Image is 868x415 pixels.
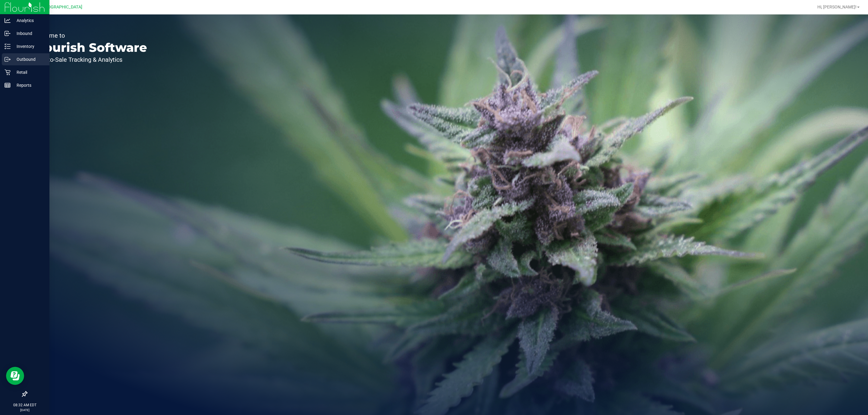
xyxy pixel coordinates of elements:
[11,82,47,89] p: Reports
[817,5,857,9] span: Hi, [PERSON_NAME]!
[11,30,47,37] p: Inbound
[33,57,147,63] p: Seed-to-Sale Tracking & Analytics
[11,43,47,50] p: Inventory
[41,5,82,10] span: [GEOGRAPHIC_DATA]
[5,82,11,88] inline-svg: Reports
[5,17,11,23] inline-svg: Analytics
[33,42,147,54] p: Flourish Software
[6,367,24,385] iframe: Resource center
[5,56,11,62] inline-svg: Outbound
[11,17,47,24] p: Analytics
[5,43,11,49] inline-svg: Inventory
[11,56,47,63] p: Outbound
[5,69,11,75] inline-svg: Retail
[3,408,47,412] p: [DATE]
[3,402,47,408] p: 08:32 AM EDT
[5,30,11,36] inline-svg: Inbound
[33,33,147,39] p: Welcome to
[11,69,47,76] p: Retail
